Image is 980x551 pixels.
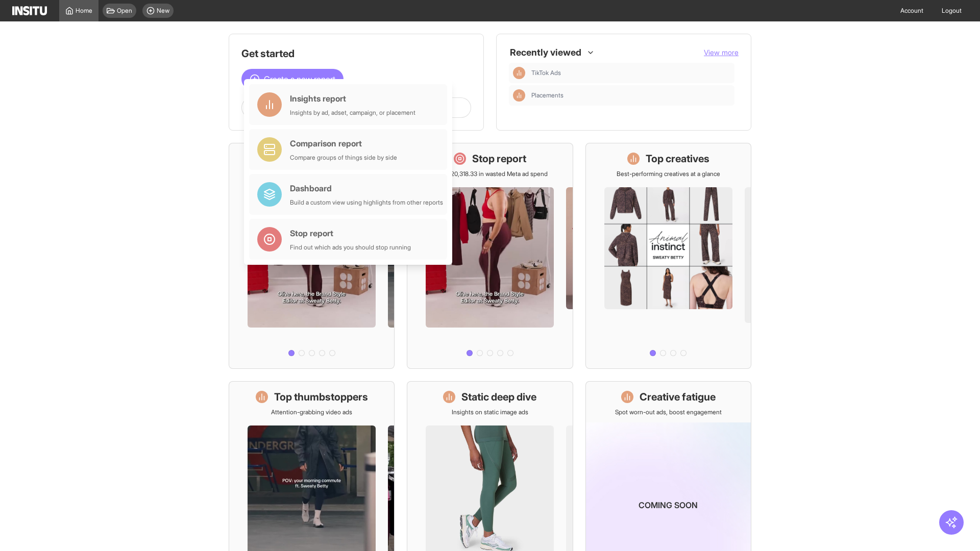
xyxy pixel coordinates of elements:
[290,137,397,149] div: Comparison report
[76,7,92,15] span: Home
[274,390,368,404] h1: Top thumbstoppers
[290,243,411,252] div: Find out which ads you should stop running
[290,182,443,194] div: Dashboard
[290,198,443,207] div: Build a custom view using highlights from other reports
[452,408,528,416] p: Insights on static image ads
[290,109,415,117] div: Insights by ad, adset, campaign, or placement
[513,67,525,79] div: Insights
[646,152,709,166] h1: Top creatives
[229,143,395,369] a: What's live nowSee all active ads instantly
[117,7,132,15] span: Open
[157,7,169,15] span: New
[271,408,352,416] p: Attention-grabbing video ads
[472,152,526,166] h1: Stop report
[704,47,739,58] button: View more
[290,92,415,105] div: Insights report
[531,69,561,77] span: TikTok Ads
[241,69,344,89] button: Create a new report
[407,143,573,369] a: Stop reportSave £20,318.33 in wasted Meta ad spend
[704,48,739,57] span: View more
[241,46,471,61] h1: Get started
[531,91,563,99] span: Placements
[12,6,47,15] img: Logo
[432,170,548,178] p: Save £20,318.33 in wasted Meta ad spend
[461,390,536,404] h1: Static deep dive
[531,69,730,77] span: TikTok Ads
[585,143,751,369] a: Top creativesBest-performing creatives at a glance
[264,73,335,85] span: Create a new report
[617,170,720,178] p: Best-performing creatives at a glance
[513,89,525,102] div: Insights
[290,154,397,162] div: Compare groups of things side by side
[290,227,411,239] div: Stop report
[531,91,730,99] span: Placements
